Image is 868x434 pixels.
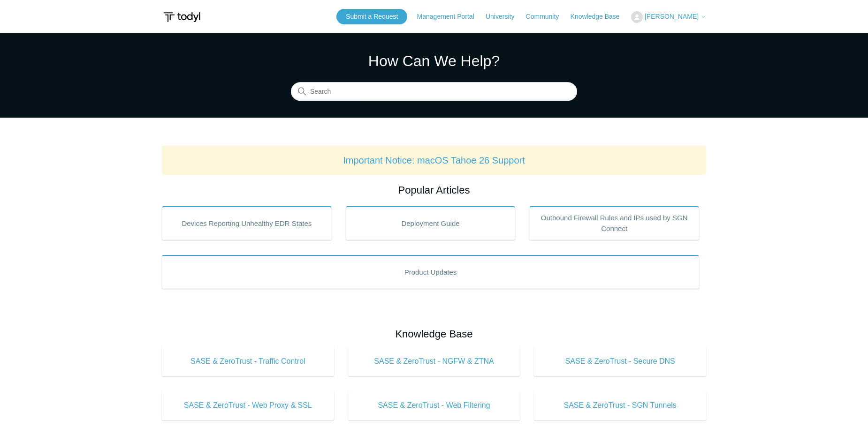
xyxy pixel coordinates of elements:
a: Product Updates [162,255,699,289]
a: Community [526,12,569,22]
h2: Knowledge Base [162,326,706,342]
a: SASE & ZeroTrust - Traffic Control [162,346,334,376]
a: Management Portal [417,12,484,22]
a: SASE & ZeroTrust - Web Proxy & SSL [162,390,334,420]
a: Submit a Request [336,9,407,24]
a: SASE & ZeroTrust - NGFW & ZTNA [348,346,520,376]
a: Important Notice: macOS Tahoe 26 Support [343,155,525,165]
a: University [486,12,524,22]
a: Devices Reporting Unhealthy EDR States [162,206,332,240]
h2: Popular Articles [162,182,706,198]
span: SASE & ZeroTrust - Web Filtering [362,400,506,411]
a: SASE & ZeroTrust - Web Filtering [348,390,520,420]
a: Deployment Guide [346,206,516,240]
a: Outbound Firewall Rules and IPs used by SGN Connect [529,206,699,240]
span: SASE & ZeroTrust - SGN Tunnels [548,400,692,411]
span: SASE & ZeroTrust - Web Proxy & SSL [176,400,320,411]
button: [PERSON_NAME] [631,11,706,23]
h1: How Can We Help? [291,50,577,72]
span: SASE & ZeroTrust - Traffic Control [176,356,320,367]
span: [PERSON_NAME] [645,13,699,20]
span: SASE & ZeroTrust - NGFW & ZTNA [362,356,506,367]
a: SASE & ZeroTrust - Secure DNS [534,346,706,376]
a: Knowledge Base [571,12,629,22]
img: Todyl Support Center Help Center home page [162,8,202,26]
a: SASE & ZeroTrust - SGN Tunnels [534,390,706,420]
span: SASE & ZeroTrust - Secure DNS [548,356,692,367]
input: Search [291,82,577,101]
